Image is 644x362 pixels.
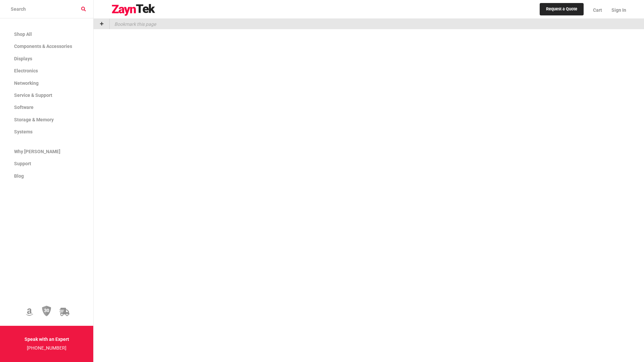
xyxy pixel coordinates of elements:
a: [PHONE_NUMBER] [27,345,66,351]
span: Networking [14,80,39,86]
a: Request a Quote [540,3,584,16]
span: Electronics [14,68,38,73]
img: logo [111,4,156,16]
a: Sign In [607,2,626,18]
span: Cart [593,7,602,13]
span: Shop All [14,32,32,37]
span: Storage & Memory [14,117,54,122]
img: 30 Day Return Policy [42,305,51,317]
span: Service & Support [14,93,52,98]
a: Cart [588,2,607,18]
p: Bookmark this page [110,19,156,29]
span: Components & Accessories [14,44,72,49]
span: Software [14,105,34,110]
span: Why [PERSON_NAME] [14,149,60,154]
span: Systems [14,129,33,134]
span: Displays [14,56,32,61]
span: Support [14,161,31,166]
span: Blog [14,173,24,179]
strong: Speak with an Expert [24,337,69,342]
